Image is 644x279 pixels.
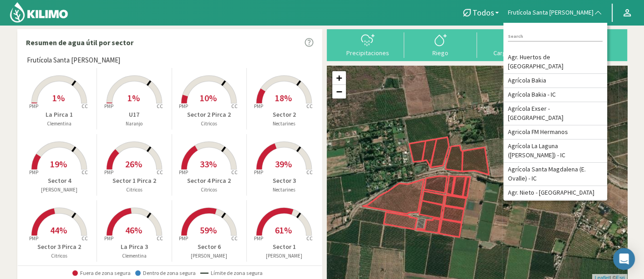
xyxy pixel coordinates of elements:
tspan: CC [232,103,238,109]
tspan: PMP [104,103,113,109]
span: Dentro de zona segura [135,270,196,276]
tspan: PMP [254,235,263,242]
span: Todos [472,8,494,17]
button: Precipitaciones [331,32,404,57]
p: U17 [97,110,172,119]
p: Sector 1 Pirca 2 [97,176,172,186]
span: 1% [52,92,65,103]
button: Riego [404,32,477,57]
p: Nectarines [247,120,322,128]
tspan: PMP [254,169,263,176]
tspan: PMP [179,169,188,176]
a: Zoom out [332,85,346,98]
p: Sector 4 [22,176,97,186]
p: [PERSON_NAME] [247,252,322,260]
li: Agrícola La Laguna ([PERSON_NAME]) - IC [503,139,607,163]
p: Nectarines [247,186,322,194]
tspan: CC [157,235,163,242]
tspan: PMP [104,169,113,176]
span: 18% [275,92,292,103]
li: Agrícola Bakia - IC [503,88,607,102]
p: Resumen de agua útil por sector [26,37,133,48]
span: Frutícola Santa [PERSON_NAME] [508,8,593,17]
tspan: PMP [254,103,263,109]
span: 19% [50,158,67,170]
a: Zoom in [332,71,346,85]
tspan: PMP [104,235,113,242]
p: Citricos [172,186,247,194]
p: Naranjo [97,120,172,128]
tspan: CC [232,169,238,176]
span: 46% [125,224,142,236]
span: Frutícola Santa [PERSON_NAME] [27,55,120,66]
img: Kilimo [9,1,69,23]
tspan: PMP [29,169,38,176]
tspan: CC [82,169,88,176]
span: Fuera de zona segura [72,270,131,276]
p: Sector 6 [172,242,247,252]
tspan: CC [157,169,163,176]
div: Open Intercom Messenger [613,248,635,270]
tspan: PMP [29,235,38,242]
p: Sector 2 [247,110,322,119]
li: Agr. Huertos de [GEOGRAPHIC_DATA] [503,51,607,74]
p: Citricos [97,186,172,194]
span: 33% [200,158,217,170]
p: Sector 4 Pirca 2 [172,176,247,186]
li: Agrícola Bakia [503,74,607,88]
p: Clementina [97,252,172,260]
tspan: PMP [179,235,188,242]
tspan: CC [307,169,313,176]
p: [PERSON_NAME] [22,186,97,194]
button: Frutícola Santa [PERSON_NAME] [503,3,607,23]
p: La Pirca 1 [22,110,97,119]
p: Sector 1 [247,242,322,252]
li: Agricola FM Hermanos [503,125,607,139]
tspan: CC [157,103,163,109]
p: Sector 2 Pirca 2 [172,110,247,119]
tspan: CC [307,235,313,242]
p: Citricos [22,252,97,260]
div: Carga mensual [480,50,547,56]
span: 39% [275,158,292,170]
p: Sector 3 [247,176,322,186]
p: Clementina [22,120,97,128]
span: 59% [200,224,217,236]
span: Límite de zona segura [200,270,263,276]
p: [PERSON_NAME] [172,252,247,260]
tspan: CC [232,235,238,242]
span: 10% [200,92,217,103]
li: Agr. Nieto - [GEOGRAPHIC_DATA] [503,186,607,200]
tspan: CC [82,103,88,109]
p: Citricos [172,120,247,128]
p: La Pirca 3 [97,242,172,252]
span: 44% [50,224,67,236]
p: Sector 3 Pirca 2 [22,242,97,252]
div: Precipitaciones [334,50,401,56]
tspan: PMP [29,103,38,109]
li: Agrícola Santa Magdalena (E. Ovalle) - IC [503,163,607,186]
span: 61% [275,224,292,236]
tspan: CC [307,103,313,109]
tspan: CC [82,235,88,242]
tspan: PMP [179,103,188,109]
span: 26% [125,158,142,170]
li: Agrícola Exser - [GEOGRAPHIC_DATA] [503,102,607,125]
li: Agr. [GEOGRAPHIC_DATA][PERSON_NAME] [503,200,607,223]
span: 1% [127,92,140,103]
div: Riego [407,50,474,56]
button: Carga mensual [477,32,550,57]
